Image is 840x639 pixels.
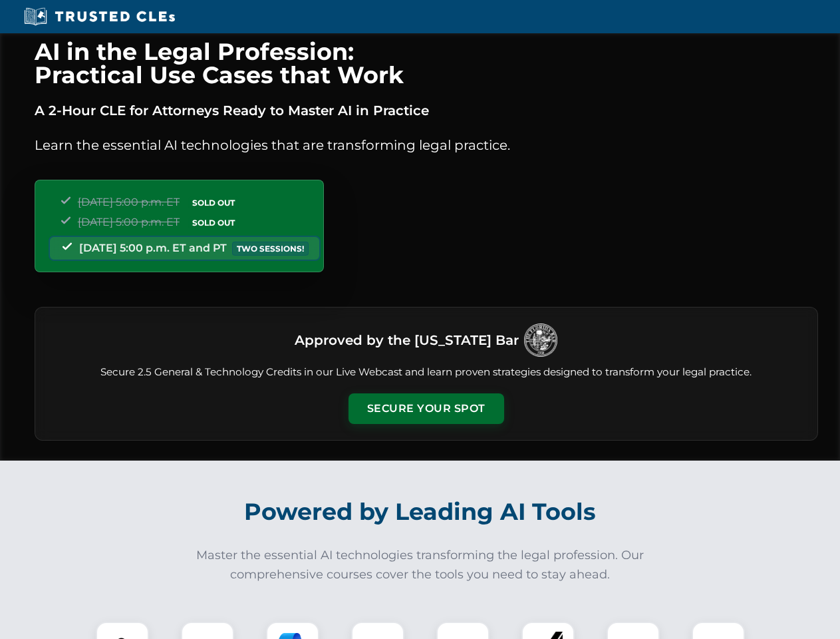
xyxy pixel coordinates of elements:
p: Secure 2.5 General & Technology Credits in our Live Webcast and learn proven strategies designed ... [51,365,801,380]
button: Secure Your Spot [349,393,504,424]
p: Learn the essential AI technologies that are transforming legal practice. [35,134,818,156]
h1: AI in the Legal Profession: Practical Use Cases that Work [35,40,818,87]
p: A 2-Hour CLE for Attorneys Ready to Master AI in Practice [35,100,818,121]
img: Logo [524,323,557,357]
span: [DATE] 5:00 p.m. ET [78,216,180,228]
h3: Approved by the [US_STATE] Bar [295,328,519,352]
span: [DATE] 5:00 p.m. ET [78,196,180,208]
img: Trusted CLEs [20,7,179,27]
p: Master the essential AI technologies transforming the legal profession. Our comprehensive courses... [188,546,653,584]
span: SOLD OUT [188,216,239,230]
span: SOLD OUT [188,196,239,210]
h2: Powered by Leading AI Tools [52,489,789,535]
